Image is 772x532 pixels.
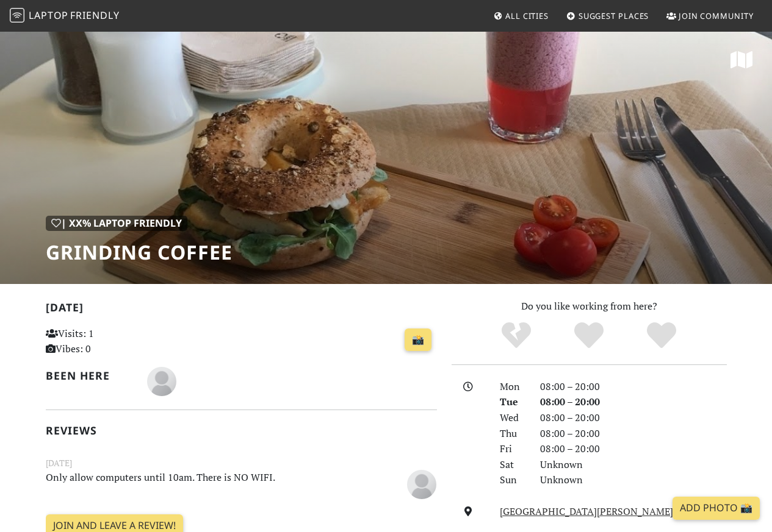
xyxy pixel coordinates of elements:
[679,10,754,21] span: Join Community
[673,497,760,520] a: Add Photo 📸
[492,379,533,395] div: Mon
[46,369,132,382] h2: Been here
[492,441,533,457] div: Fri
[38,456,444,470] small: [DATE]
[492,472,533,488] div: Sun
[492,457,533,473] div: Sat
[147,374,176,387] span: Heather Evans
[533,426,734,442] div: 08:00 – 20:00
[492,410,533,426] div: Wed
[505,10,549,21] span: All Cities
[480,321,553,351] div: No
[662,5,759,27] a: Join Community
[492,394,533,410] div: Tue
[407,477,436,490] span: Heather Evans
[38,470,377,497] p: Only allow computers until 10am. There is NO WIFI.
[46,241,233,264] h1: Grinding Coffee
[46,216,187,232] div: | XX% Laptop Friendly
[29,9,68,22] span: Laptop
[533,457,734,473] div: Unknown
[10,8,24,23] img: LaptopFriendly
[561,5,654,27] a: Suggest Places
[147,367,176,396] img: blank-535327c66bd565773addf3077783bbfce4b00ec00e9fd257753287c682c7fa38.png
[553,321,626,351] div: Yes
[533,410,734,426] div: 08:00 – 20:00
[10,5,120,27] a: LaptopFriendly LaptopFriendly
[46,301,437,319] h2: [DATE]
[533,441,734,457] div: 08:00 – 20:00
[579,10,649,21] span: Suggest Places
[533,379,734,395] div: 08:00 – 20:00
[500,505,673,518] a: [GEOGRAPHIC_DATA][PERSON_NAME]
[533,394,734,410] div: 08:00 – 20:00
[488,5,554,27] a: All Cities
[533,472,734,488] div: Unknown
[46,424,437,437] h2: Reviews
[46,326,167,357] p: Visits: 1 Vibes: 0
[452,299,727,314] p: Do you like working from here?
[405,328,431,352] a: 📸
[70,9,119,22] span: Friendly
[492,426,533,442] div: Thu
[407,470,436,499] img: blank-535327c66bd565773addf3077783bbfce4b00ec00e9fd257753287c682c7fa38.png
[625,321,698,351] div: Definitely!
